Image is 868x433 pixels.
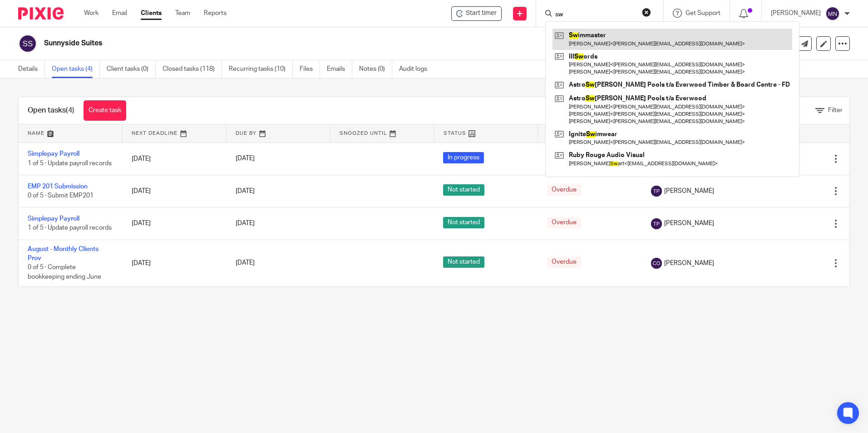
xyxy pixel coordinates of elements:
[28,183,88,190] a: EMP 201 Submission
[18,7,64,20] img: Pixie
[651,186,662,197] img: svg%3E
[28,216,79,222] a: Simplepay Payroll
[444,131,466,136] span: Status
[466,9,497,18] span: Start timer
[664,259,714,268] span: [PERSON_NAME]
[28,225,112,231] span: 1 of 5 · Update payroll records
[28,265,101,280] span: 0 of 5 · Complete bookkeeping ending June
[359,60,392,78] a: Notes (0)
[443,256,484,268] span: Not started
[443,152,484,163] span: In progress
[642,8,651,17] button: Clear
[66,107,74,114] span: (4)
[236,220,255,226] span: [DATE]
[28,106,74,115] h1: Open tasks
[236,188,255,194] span: [DATE]
[112,9,127,18] a: Email
[18,34,37,53] img: svg%3E
[141,9,162,18] a: Clients
[547,217,581,228] span: Overdue
[651,258,662,269] img: svg%3E
[204,9,227,18] a: Reports
[18,60,45,78] a: Details
[340,131,387,136] span: Snoozed Until
[84,9,99,18] a: Work
[443,184,484,196] span: Not started
[123,143,227,175] td: [DATE]
[123,207,227,240] td: [DATE]
[327,60,352,78] a: Emails
[229,60,293,78] a: Recurring tasks (10)
[28,192,94,199] span: 0 of 5 · Submit EMP201
[443,217,484,228] span: Not started
[828,107,843,113] span: Filter
[547,256,581,268] span: Overdue
[52,60,100,78] a: Open tasks (4)
[123,240,227,286] td: [DATE]
[651,218,662,229] img: svg%3E
[664,187,714,196] span: [PERSON_NAME]
[686,10,720,16] span: Get Support
[44,39,590,48] h2: Sunnyside Suites
[451,6,502,21] div: Sunnyside Suites
[236,260,255,266] span: [DATE]
[825,6,840,21] img: svg%3E
[163,60,222,78] a: Closed tasks (118)
[28,151,79,157] a: Simplepay Payroll
[84,100,126,121] a: Create task
[399,60,434,78] a: Audit logs
[236,156,255,162] span: [DATE]
[28,160,112,167] span: 1 of 5 · Update payroll records
[175,9,190,18] a: Team
[107,60,156,78] a: Client tasks (0)
[664,219,714,228] span: [PERSON_NAME]
[547,184,581,196] span: Overdue
[771,9,821,18] p: [PERSON_NAME]
[554,11,636,19] input: Search
[123,175,227,207] td: [DATE]
[300,60,320,78] a: Files
[28,246,99,261] a: August - Monthly Clients Prov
